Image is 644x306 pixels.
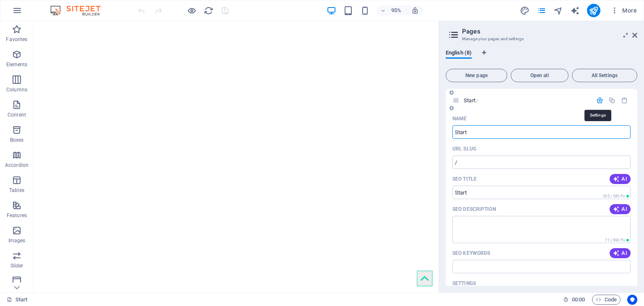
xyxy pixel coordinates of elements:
[446,48,472,60] span: English (8)
[627,295,637,305] button: Usercentrics
[452,176,477,182] p: SEO Title
[7,212,27,219] p: Features
[603,194,625,198] span: 265 / 580 Px
[592,295,621,305] button: Code
[613,176,627,182] span: AI
[452,156,631,169] input: Last part of the URL for this page
[10,262,23,269] p: Slider
[452,280,476,287] p: Settings
[462,28,637,35] h2: Pages
[610,174,631,184] button: AI
[203,5,213,16] button: reload
[461,98,592,103] div: Start/
[613,206,627,213] span: AI
[452,145,476,152] label: Last part of the URL for this page
[10,137,24,143] p: Boxes
[6,86,27,93] p: Columns
[511,69,569,82] button: Open all
[390,5,403,16] h6: 95%
[452,206,496,213] p: SEO Description
[572,69,637,82] button: All Settings
[449,73,504,78] span: New page
[452,206,496,213] label: The text in search results and social media
[608,97,615,104] div: Duplicate
[563,295,585,305] h6: Session time
[452,186,631,199] input: The page title in search results and browser tabs
[589,6,598,16] i: Publish
[6,36,27,43] p: Favorites
[603,237,631,243] span: Calculated pixel length in search results
[537,5,547,16] button: pages
[576,73,634,78] span: All Settings
[570,6,580,16] i: AI Writer
[572,295,585,305] span: 00 00
[5,162,29,169] p: Accordion
[452,115,467,122] p: Name
[578,296,579,303] span: :
[621,97,628,104] div: Remove
[610,248,631,258] button: AI
[446,49,637,65] div: Language Tabs
[553,5,563,16] button: navigator
[514,73,565,78] span: Open all
[452,145,476,152] p: URL SLUG
[452,176,477,182] label: The page title in search results and browser tabs
[7,295,28,305] a: Click to cancel selection. Double-click to open Pages
[452,250,490,257] p: SEO Keywords
[587,4,600,17] button: publish
[6,61,28,68] p: Elements
[8,112,26,118] p: Content
[610,204,631,214] button: AI
[187,5,197,16] button: Click here to leave preview mode and continue editing
[446,69,507,82] button: New page
[48,5,111,16] img: Editor Logo
[613,250,627,257] span: AI
[605,238,625,242] span: 71 / 990 Px
[452,216,631,243] textarea: The text in search results and social media
[377,5,407,16] button: 95%
[411,7,419,14] i: On resize automatically adjust zoom level to fit chosen device.
[553,6,563,16] i: Navigator
[9,187,24,194] p: Tables
[8,237,26,244] p: Images
[204,6,213,16] i: Reload page
[520,6,530,16] i: Design (Ctrl+Alt+Y)
[462,35,621,43] h3: Manage your pages and settings
[596,295,617,305] span: Code
[570,5,580,16] button: text_generator
[476,99,478,103] span: /
[464,97,478,104] span: Click to open page
[607,4,640,17] button: More
[610,6,637,15] span: More
[601,193,631,199] span: Calculated pixel length in search results
[520,5,530,16] button: design
[537,6,546,16] i: Pages (Ctrl+Alt+S)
